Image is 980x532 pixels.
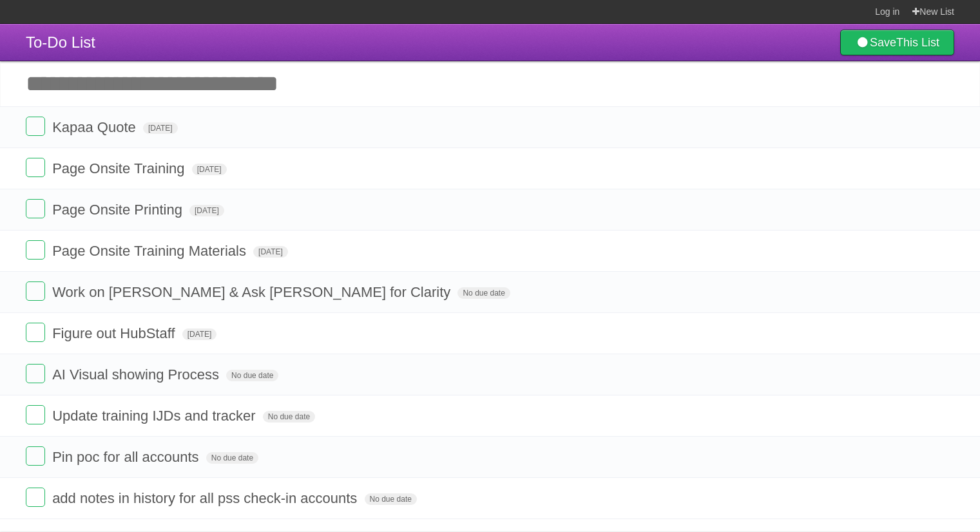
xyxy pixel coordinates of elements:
span: No due date [365,493,417,505]
span: Figure out HubStaff [52,325,178,341]
label: Done [26,240,45,260]
a: SaveThis List [840,30,954,55]
span: No due date [226,370,278,381]
b: This List [896,36,939,49]
label: Done [26,199,45,218]
span: Pin poc for all accounts [52,449,202,465]
label: Done [26,158,45,177]
span: Page Onsite Printing [52,202,186,218]
span: AI Visual showing Process [52,366,222,383]
label: Done [26,364,45,383]
span: [DATE] [143,122,178,134]
label: Done [26,446,45,466]
label: Done [26,281,45,301]
span: Work on [PERSON_NAME] & Ask [PERSON_NAME] for Clarity [52,284,454,300]
span: [DATE] [189,205,224,216]
span: To-Do List [26,33,95,51]
span: add notes in history for all pss check-in accounts [52,490,360,506]
label: Done [26,323,45,342]
span: [DATE] [182,328,217,340]
span: No due date [263,411,315,423]
label: Done [26,488,45,507]
span: Update training IJDs and tracker [52,408,259,424]
label: Done [26,405,45,424]
span: Page Onsite Training [52,160,187,176]
span: No due date [206,452,258,464]
span: [DATE] [192,164,227,175]
span: Page Onsite Training Materials [52,243,249,259]
span: [DATE] [253,246,288,258]
span: Kapaa Quote [52,119,139,135]
span: No due date [457,287,510,299]
label: Done [26,117,45,136]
